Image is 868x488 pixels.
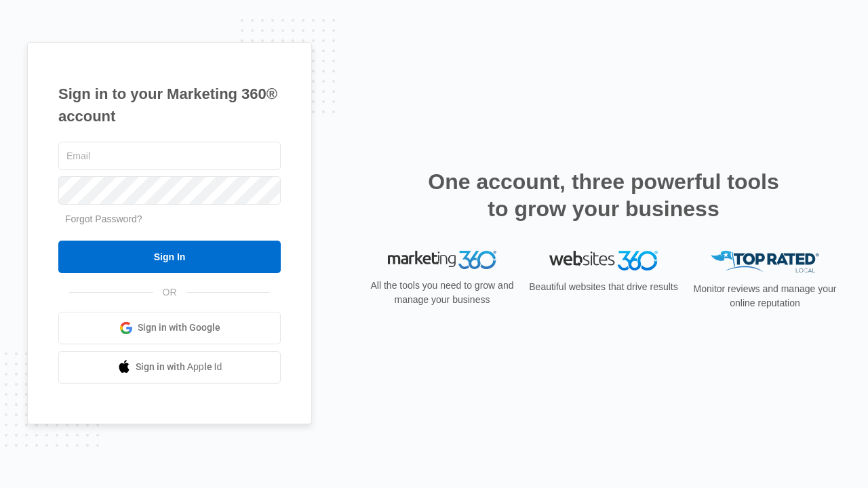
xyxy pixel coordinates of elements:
[689,282,841,310] p: Monitor reviews and manage your online reputation
[138,321,220,335] span: Sign in with Google
[528,280,679,294] p: Beautiful websites that drive results
[549,251,658,270] img: Websites 360
[388,251,496,270] img: Marketing 360
[58,142,281,170] input: Email
[58,312,281,344] a: Sign in with Google
[58,83,281,127] h1: Sign in to your Marketing 360® account
[424,168,783,222] h2: One account, three powerful tools to grow your business
[366,279,518,307] p: All the tools you need to grow and manage your business
[58,351,281,384] a: Sign in with Apple Id
[136,360,222,374] span: Sign in with Apple Id
[58,241,281,273] input: Sign In
[65,213,142,224] a: Forgot Password?
[711,251,819,273] img: Top Rated Local
[153,285,186,300] span: OR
